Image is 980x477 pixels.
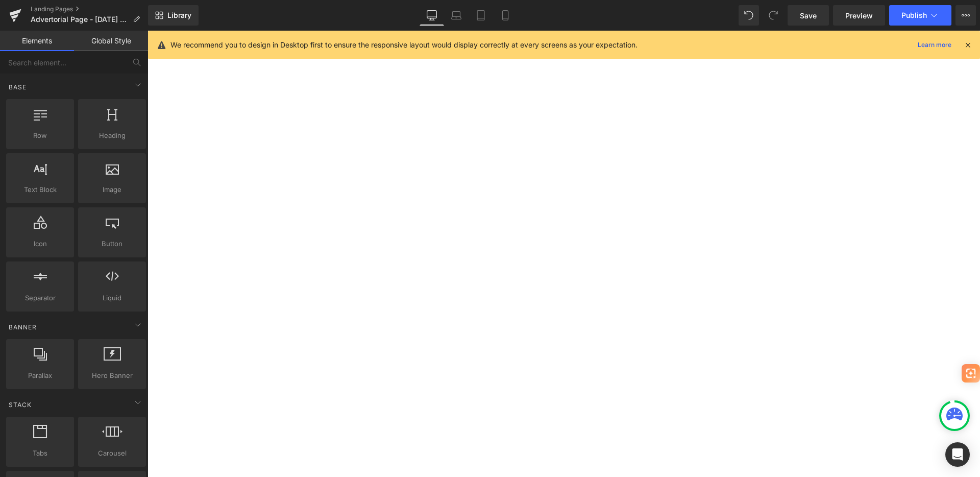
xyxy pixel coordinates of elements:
a: Tablet [469,5,493,26]
span: Liquid [81,293,143,303]
span: Button [81,238,143,249]
button: Publish [889,5,951,26]
span: Save [800,10,817,21]
span: Advertorial Page - [DATE] 10:50:50 [31,15,129,23]
span: Preview [845,10,873,21]
a: Preview [833,5,885,26]
span: Separator [9,293,71,303]
span: Text Block [9,184,71,195]
span: Publish [901,11,927,19]
span: Tabs [9,448,71,459]
a: Global Style [74,31,148,51]
a: Mobile [493,5,518,26]
span: Heading [81,130,143,141]
a: Laptop [444,5,469,26]
span: Hero Banner [81,370,143,381]
a: Learn more [914,39,955,51]
span: Carousel [81,448,143,459]
span: Icon [9,238,71,249]
button: Undo [739,5,759,26]
p: We recommend you to design in Desktop first to ensure the responsive layout would display correct... [170,39,638,51]
span: Parallax [9,370,71,381]
span: Image [81,184,143,195]
button: More [955,5,976,26]
a: Landing Pages [31,5,148,13]
span: Row [9,130,71,141]
button: Redo [763,5,783,26]
a: Desktop [420,5,444,26]
span: Library [167,11,191,20]
span: Base [8,82,28,92]
span: Banner [8,322,38,332]
a: New Library [148,5,199,26]
span: Stack [8,400,33,410]
div: Open Intercom Messenger [945,442,970,467]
